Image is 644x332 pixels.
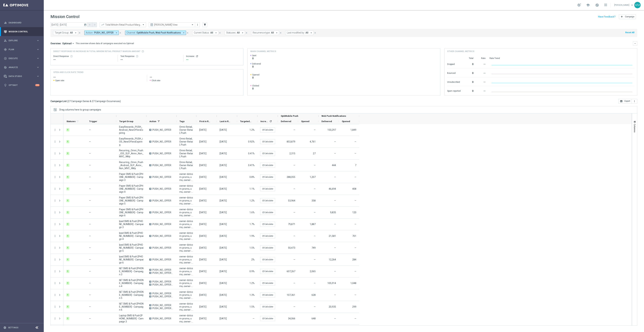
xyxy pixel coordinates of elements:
button: refreshCalculate [260,127,275,132]
div: Press SPACE to select this row. [51,266,63,277]
div: Press SPACE to select this row. [63,136,359,148]
div: This overview shows data of campaigns executed via Optimail [76,42,134,45]
i: close [314,32,316,34]
span: PUSH_NO_OFFER [152,268,171,271]
div: Press SPACE to select this row. [63,195,359,207]
div: Press SPACE to select this row. [51,171,63,183]
button: Optimail arrow_drop_down [61,42,76,45]
div: Press SPACE to select this row. [51,183,63,195]
button: close [119,31,122,35]
i: refresh [262,247,264,249]
div: Press SPACE to select this row. [63,301,359,313]
span: A [149,304,151,306]
i: refresh [262,152,264,155]
i: more_vert [53,305,57,308]
div: Press SPACE to select this row. [63,148,359,160]
div: -- [477,79,486,84]
div: Press SPACE to select this row. [51,124,63,136]
span: A [149,211,151,213]
div: Analyze [4,66,36,69]
i: arrow_drop_down [115,31,118,34]
div: lightbulb Optibot +10 [4,84,40,87]
i: more_vert [53,176,57,179]
button: more_vert [53,187,57,190]
div: Increase [186,55,240,58]
button: more_vert [196,23,199,27]
div: Press SPACE to select this row. [63,266,359,277]
button: track_changes Analyze keyboard_arrow_right [4,66,40,69]
h4: OPEN AND CLICK RATE TREND [53,71,83,74]
i: filter_alt [203,23,206,26]
i: equalizer [4,21,7,24]
button: close [78,31,81,35]
div: Dashboard [4,18,40,27]
div: Press SPACE to select this row. [63,160,359,171]
span: Delivered [252,62,261,65]
button: arrow_forward [92,22,97,27]
span: PUSH_NO_OFFER_B [152,307,174,310]
i: keyboard_arrow_right [36,57,40,60]
button: filter_alt [203,22,207,27]
button: refreshCalculate [260,292,275,297]
div: gps_fixed Plan keyboard_arrow_right [4,48,40,51]
button: refreshCalculate [260,233,275,239]
i: close [279,32,282,34]
i: refresh [262,140,264,143]
span: PUSH_NO_OFFER [152,211,171,214]
span: Action: [86,31,93,34]
span: Optimail [62,42,72,45]
button: more_vert [53,317,57,320]
div: +10 [35,84,40,86]
span: PUSH_NO_OFFER [152,258,171,261]
i: close [245,32,248,34]
button: refreshCalculate [260,139,275,144]
span: All [271,31,274,34]
i: more_vert [53,140,57,143]
div: MM [634,2,641,8]
span: 0 [252,65,261,68]
i: more_vert [53,293,57,296]
i: keyboard_arrow_right [36,66,40,69]
button: refreshCalculate [260,257,275,262]
i: more_vert [53,234,57,238]
button: close [218,31,221,35]
div: Press SPACE to select this row. [51,160,63,171]
span: 0 [252,57,256,60]
div: Total [465,57,473,60]
button: Recurrence type: All arrow_drop_down [251,31,279,35]
div: Mission Control [4,30,40,33]
i: refresh [262,188,264,190]
button: Data Studio keyboard_arrow_right [4,75,40,78]
button: refresh [196,55,198,58]
div: Press SPACE to select this row. [63,183,359,195]
div: Explore [4,39,36,42]
button: more_vert [53,152,57,155]
button: more_vert [53,164,57,167]
span: school [586,3,590,7]
span: Columns [633,124,636,132]
ng-select: Mary Push View [149,22,195,27]
span: Current Status: [194,31,209,34]
div: -- [477,70,486,75]
button: Last modified by: All arrow_drop_down [285,31,314,35]
span: Plan [9,49,36,51]
i: more_vert [53,258,57,261]
div: Press SPACE to select this row. [51,289,63,301]
div: Press SPACE to select this row. [63,277,359,289]
div: Press SPACE to select this row. [63,218,359,230]
span: A [149,281,151,283]
i: lightbulb [4,84,7,87]
i: track_changes [4,66,7,69]
i: more_vert [53,211,57,214]
button: refreshCalculate [260,304,275,309]
i: more_vert [53,282,57,285]
div: Press SPACE to select this row. [51,136,63,148]
button: more_vert [53,246,57,249]
div: Data Studio [4,75,36,78]
i: refresh [262,235,264,237]
span: Sent [252,54,256,57]
button: Reset All [625,31,635,34]
div: equalizer Dashboard [4,21,40,24]
i: refresh [262,176,264,178]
